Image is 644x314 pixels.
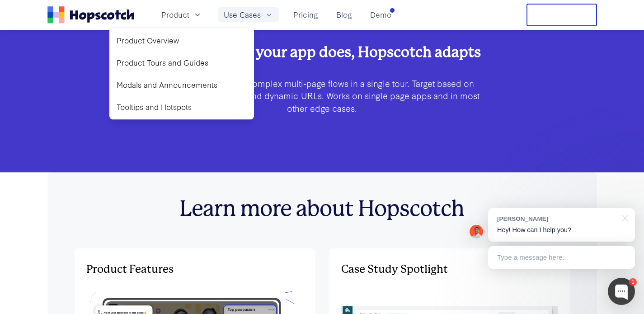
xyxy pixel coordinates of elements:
[156,7,207,22] button: Product
[470,225,483,238] img: Mark Spera
[224,9,261,20] span: Use Cases
[333,7,356,22] a: Blog
[629,278,637,286] div: 1
[161,9,189,20] span: Product
[290,7,322,22] a: Pricing
[497,214,617,223] div: [PERSON_NAME]
[497,225,626,235] p: Hey! How can I help you?
[367,7,395,22] a: Demo
[163,43,481,62] h3: 💡 Whatever your app does, Hopscotch adapts
[86,260,303,278] h3: Product Features
[47,6,134,24] a: Home
[163,77,481,115] p: Walk users through complex multi-page flows in a single tour. Target based on properties, user ID...
[218,7,279,22] button: Use Cases
[526,4,597,26] button: Free Trial
[113,31,250,50] a: Product Overview
[488,246,635,269] div: Type a message here...
[113,53,250,72] a: Product Tours and Guides
[113,76,250,94] a: Modals and Announcements
[113,98,250,116] a: Tooltips and Hotspots
[341,260,558,278] h3: Case Study Spotlight
[75,196,570,222] h2: Learn more about Hopscotch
